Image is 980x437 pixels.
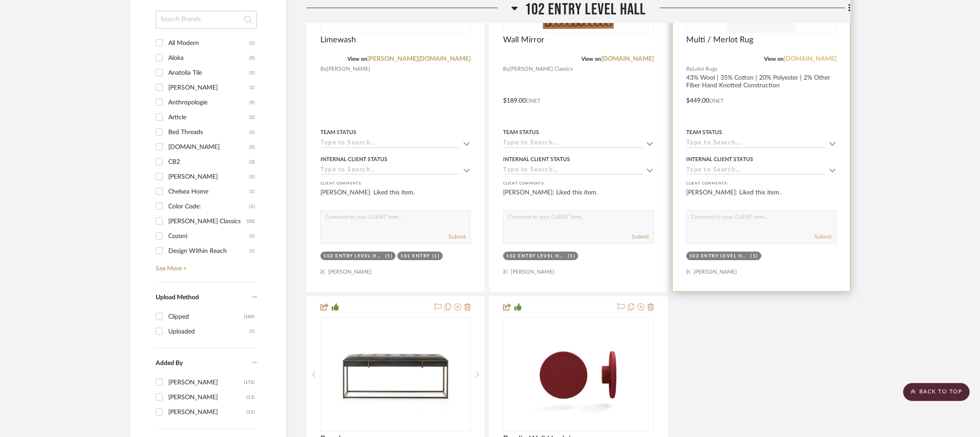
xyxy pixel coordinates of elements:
[784,56,836,62] a: [DOMAIN_NAME]
[903,383,970,401] scroll-to-top-button: BACK TO TOP
[168,125,249,140] div: Bed Threads
[168,95,249,110] div: Anthropologie
[244,375,255,390] div: (172)
[249,155,255,169] div: (3)
[168,51,249,65] div: Aloka
[249,110,255,125] div: (2)
[324,253,383,260] div: 102 ENTRY LEVEL HALL
[168,66,249,80] div: Anatolia Tile
[632,233,649,241] button: Submit
[347,56,367,62] span: View on
[686,167,826,175] input: Type to Search…
[249,81,255,95] div: (1)
[503,35,544,45] span: Wall Mirror
[503,128,539,136] div: Team Status
[320,65,327,73] span: By
[503,65,509,73] span: By
[367,56,471,62] a: [PERSON_NAME][DOMAIN_NAME]
[764,56,784,62] span: View on
[689,253,749,260] div: 102 ENTRY LEVEL HALL
[320,167,460,175] input: Type to Search…
[692,65,717,73] span: Loloi Rugs
[432,253,440,260] div: (1)
[244,310,255,324] div: (189)
[168,36,249,50] div: All Modern
[686,65,692,73] span: By
[168,310,244,324] div: Clipped
[249,244,255,258] div: (1)
[168,81,249,95] div: [PERSON_NAME]
[814,233,832,241] button: Submit
[249,185,255,199] div: (1)
[168,185,249,199] div: Chelsea Home
[400,253,430,260] div: 101 ENTRY
[601,56,654,62] a: [DOMAIN_NAME]
[156,11,257,29] input: Search Brands
[385,253,393,260] div: (1)
[686,128,722,136] div: Team Status
[568,253,575,260] div: (1)
[168,170,249,184] div: [PERSON_NAME]
[168,390,247,405] div: [PERSON_NAME]
[320,155,387,163] div: Internal Client Status
[249,324,255,339] div: (7)
[168,140,249,154] div: [DOMAIN_NAME]
[249,199,255,214] div: (1)
[581,56,601,62] span: View on
[686,35,753,45] span: Multi / Merlot Rug
[168,375,244,390] div: [PERSON_NAME]
[503,155,570,163] div: Internal Client Status
[327,65,370,73] span: [PERSON_NAME]
[168,405,247,419] div: [PERSON_NAME]
[247,214,255,229] div: (10)
[320,128,356,136] div: Team Status
[156,360,183,366] span: Added By
[506,253,566,260] div: 102 ENTRY LEVEL HALL
[153,258,257,273] a: See More +
[686,188,836,206] div: [PERSON_NAME]: Liked this item.
[168,110,249,125] div: Article
[449,233,466,241] button: Submit
[320,188,471,206] div: [PERSON_NAME]: Liked this item.
[249,140,255,154] div: (5)
[168,324,249,339] div: Uploaded
[249,51,255,65] div: (5)
[249,95,255,110] div: (9)
[249,66,255,80] div: (1)
[168,229,249,243] div: Cozoni
[249,229,255,243] div: (1)
[339,318,452,431] img: Bench
[168,214,247,229] div: [PERSON_NAME] Classics
[509,65,573,73] span: [PERSON_NAME] Classics
[247,390,255,405] div: (13)
[503,167,643,175] input: Type to Search…
[686,140,826,148] input: Type to Search…
[168,155,249,169] div: CB2
[156,294,199,301] span: Upload Method
[168,199,249,214] div: Color Code:
[522,318,634,431] img: Brodie Wall Hook in Chili
[503,188,653,206] div: [PERSON_NAME]: Liked this item.
[320,35,356,45] span: Limewash
[751,253,758,260] div: (1)
[503,140,643,148] input: Type to Search…
[247,405,255,419] div: (11)
[168,244,249,258] div: Design Within Reach
[249,125,255,140] div: (1)
[249,36,255,50] div: (1)
[686,155,753,163] div: Internal Client Status
[249,170,255,184] div: (1)
[320,140,460,148] input: Type to Search…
